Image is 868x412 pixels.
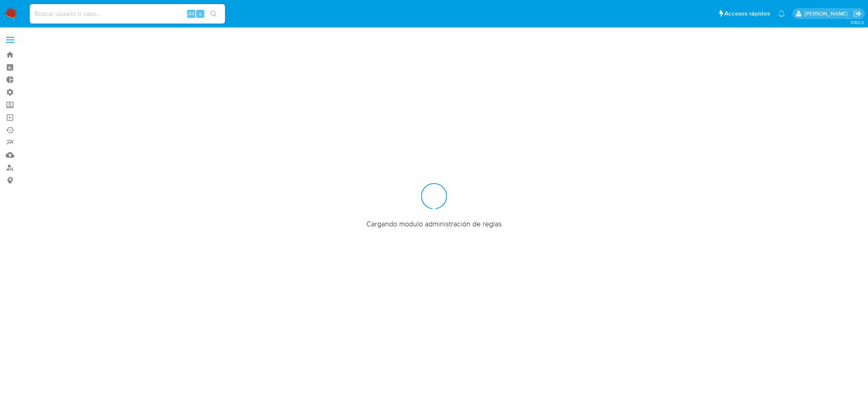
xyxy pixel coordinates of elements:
[853,9,862,18] a: Salir
[30,9,225,19] input: Buscar usuario o caso...
[724,9,770,18] span: Accesos rápidos
[366,219,502,229] span: Cargando modulo administración de reglas
[199,10,201,18] span: s
[805,10,851,18] p: mercedes.medrano@mercadolibre.com
[188,10,195,18] span: Alt
[778,10,785,17] a: Notificaciones
[205,8,222,20] button: search-icon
